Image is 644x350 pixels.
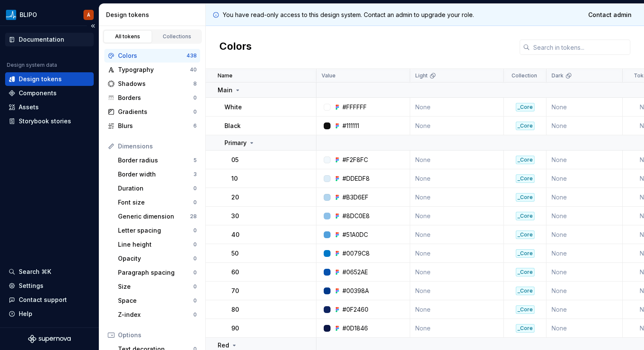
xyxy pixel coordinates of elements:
div: _Core [516,122,535,130]
td: None [410,151,504,169]
div: _Core [516,103,535,111]
div: Shadows [118,80,193,88]
p: Name [218,72,233,79]
div: 0 [193,283,197,290]
a: Typography40 [104,63,200,77]
p: 60 [231,268,239,276]
a: Shadows8 [104,77,200,91]
p: 20 [231,193,239,202]
p: Dark [552,72,563,79]
button: Contact support [5,293,94,307]
td: None [410,225,504,244]
div: Gradients [118,108,193,116]
div: Contact support [19,296,67,304]
div: #0D1846 [342,324,368,333]
div: 0 [193,255,197,262]
td: None [410,300,504,319]
div: #00398A [342,287,369,295]
div: Opacity [118,254,193,263]
button: Search ⌘K [5,265,94,279]
td: None [410,282,504,300]
div: #F2F8FC [342,156,368,164]
p: 70 [231,287,239,295]
p: 80 [231,305,239,314]
div: Colors [118,51,187,60]
p: Value [322,72,336,79]
div: _Core [516,287,535,295]
div: Size [118,282,193,291]
div: 0 [193,108,197,115]
td: None [546,169,623,188]
p: Black [224,122,241,130]
a: Design tokens [5,72,94,86]
span: Contact admin [588,11,632,19]
td: None [546,117,623,135]
div: Collections [156,33,198,40]
div: #0652AE [342,268,368,276]
td: None [546,244,623,263]
a: Supernova Logo [28,335,71,343]
p: Light [415,72,428,79]
a: Borders0 [104,91,200,105]
div: Help [19,310,32,318]
div: Dimensions [118,142,197,151]
div: _Core [516,156,535,164]
a: Opacity0 [115,252,200,265]
div: 28 [190,213,197,220]
p: White [224,103,242,111]
div: _Core [516,305,535,314]
p: Primary [224,139,247,147]
button: BLIPOÁ [2,6,97,24]
div: _Core [516,174,535,183]
div: Design tokens [106,11,202,19]
div: Duration [118,184,193,193]
button: Collapse sidebar [87,20,99,32]
a: Assets [5,100,94,114]
div: Typography [118,65,190,74]
div: 0 [193,94,197,101]
h2: Colors [219,40,252,55]
div: Design tokens [19,75,62,83]
td: None [546,263,623,282]
p: 10 [231,174,238,183]
div: 0 [193,199,197,206]
a: Documentation [5,33,94,46]
p: 90 [231,324,239,333]
a: Contact admin [583,7,637,23]
p: 40 [231,230,239,239]
a: Settings [5,279,94,293]
div: 40 [190,66,197,73]
div: 3 [193,171,197,178]
div: Z-index [118,310,193,319]
a: Letter spacing0 [115,224,200,237]
img: 45309493-d480-4fb3-9f86-8e3098b627c9.png [6,10,16,20]
a: Paragraph spacing0 [115,266,200,279]
a: Font size0 [115,196,200,209]
td: None [410,263,504,282]
p: 50 [231,249,239,258]
div: Design system data [7,62,57,68]
a: Z-index0 [115,308,200,322]
a: Border width3 [115,168,200,181]
a: Blurs6 [104,119,200,133]
button: Help [5,307,94,321]
td: None [410,98,504,117]
td: None [410,319,504,338]
a: Storybook stories [5,114,94,128]
div: Font size [118,198,193,207]
div: 0 [193,269,197,276]
div: Generic dimension [118,212,190,221]
p: Collection [512,72,537,79]
div: Borders [118,94,193,102]
div: #DDEDF8 [342,174,370,183]
div: #B3D6EF [342,193,368,202]
div: 6 [193,122,197,129]
a: Colors438 [104,49,200,63]
div: Settings [19,282,43,290]
div: #8DC0E8 [342,212,370,220]
div: #51A0DC [342,230,368,239]
td: None [546,319,623,338]
div: Line height [118,240,193,249]
td: None [410,169,504,188]
a: Duration0 [115,182,200,195]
